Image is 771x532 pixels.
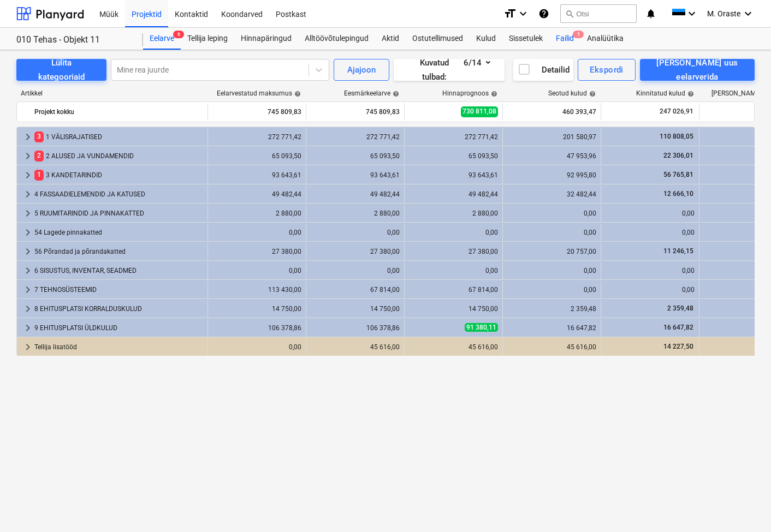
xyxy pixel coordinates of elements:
[34,224,203,241] div: 54 Lagede pinnakatted
[645,7,656,20] i: notifications
[662,324,695,331] span: 16 647,82
[507,210,596,217] div: 0,00
[507,171,596,179] div: 92 995,80
[34,243,203,260] div: 56 Põrandad ja põrandakatted
[461,106,498,117] span: 730 811,08
[311,324,400,332] div: 106 378,86
[409,229,498,236] div: 0,00
[407,56,491,85] div: Kuvatud tulbad : 6/14
[34,262,203,279] div: 6 SISUSTUS, INVENTAR, SEADMED
[21,264,34,277] span: keyboard_arrow_right
[573,31,584,38] span: 1
[212,171,301,179] div: 93 643,61
[640,59,755,81] button: [PERSON_NAME] uus eelarverida
[311,152,400,160] div: 65 093,50
[409,210,498,217] div: 2 880,00
[507,343,596,351] div: 45 616,00
[538,7,549,20] i: Abikeskus
[311,343,400,351] div: 45 616,00
[442,89,497,97] div: Hinnaprognoos
[587,91,596,97] span: help
[409,305,498,313] div: 14 750,00
[21,130,34,144] span: keyboard_arrow_right
[685,91,694,97] span: help
[16,34,130,46] div: 010 Tehas - Objekt 11
[606,210,695,217] div: 0,00
[578,59,635,81] button: Ekspordi
[636,89,694,97] div: Kinnitatud kulud
[334,59,389,81] button: Ajajoon
[549,28,580,50] a: Failid1
[311,190,400,198] div: 49 482,44
[212,343,301,351] div: 0,00
[502,28,549,50] a: Sissetulek
[565,9,574,18] span: search
[409,267,498,274] div: 0,00
[659,107,695,116] span: 247 026,91
[659,133,695,140] span: 110 808,05
[606,286,695,294] div: 0,00
[652,56,743,85] div: [PERSON_NAME] uus eelarverida
[21,226,34,239] span: keyboard_arrow_right
[21,340,34,354] span: keyboard_arrow_right
[143,28,181,50] a: Eelarve6
[212,210,301,217] div: 2 880,00
[409,343,498,351] div: 45 616,00
[34,147,203,165] div: 2 ALUSED JA VUNDAMENDID
[311,248,400,255] div: 27 380,00
[507,190,596,198] div: 32 482,44
[409,171,498,179] div: 93 643,61
[465,323,498,332] span: 91 380,11
[34,166,203,184] div: 3 KANDETARINDID
[217,89,301,97] div: Eelarvestatud maksumus
[742,7,755,20] i: keyboard_arrow_down
[21,321,34,334] span: keyboard_arrow_right
[21,283,34,296] span: keyboard_arrow_right
[662,152,695,159] span: 22 306,01
[298,28,375,50] a: Alltöövõtulepingud
[34,300,203,318] div: 8 EHITUSPLATSI KORRALDUSKULUD
[489,91,497,97] span: help
[212,324,301,332] div: 106 378,86
[507,286,596,294] div: 0,00
[311,267,400,274] div: 0,00
[21,188,34,201] span: keyboard_arrow_right
[311,305,400,313] div: 14 750,00
[347,63,376,77] div: Ajajoon
[409,133,498,141] div: 272 771,42
[212,248,301,255] div: 27 380,00
[662,171,695,178] span: 56 765,81
[212,286,301,294] div: 113 430,00
[16,89,207,97] div: Artikkel
[34,151,44,161] span: 2
[311,286,400,294] div: 67 814,00
[34,170,44,180] span: 1
[517,7,530,20] i: keyboard_arrow_down
[394,59,505,81] button: Kuvatud tulbad:6/14
[34,186,203,203] div: 4 FASSAADIELEMENDID JA KATUSED
[34,131,44,142] span: 3
[507,229,596,236] div: 0,00
[212,152,301,160] div: 65 093,50
[507,103,596,121] div: 460 393,47
[590,63,623,77] div: Ekspordi
[311,210,400,217] div: 2 880,00
[21,245,34,258] span: keyboard_arrow_right
[34,319,203,337] div: 9 EHITUSPLATSI ÜLDKULUD
[606,229,695,236] div: 0,00
[181,28,234,50] div: Tellija leping
[548,89,596,97] div: Seotud kulud
[34,205,203,222] div: 5 RUUMITARINDID JA PINNAKATTED
[34,281,203,298] div: 7 TEHNOSÜSTEEMID
[234,28,298,50] a: Hinnapäringud
[507,248,596,255] div: 20 757,00
[173,31,184,38] span: 6
[470,28,502,50] a: Kulud
[560,4,637,23] button: Otsi
[34,103,203,121] div: Projekt kokku
[518,63,570,77] div: Detailid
